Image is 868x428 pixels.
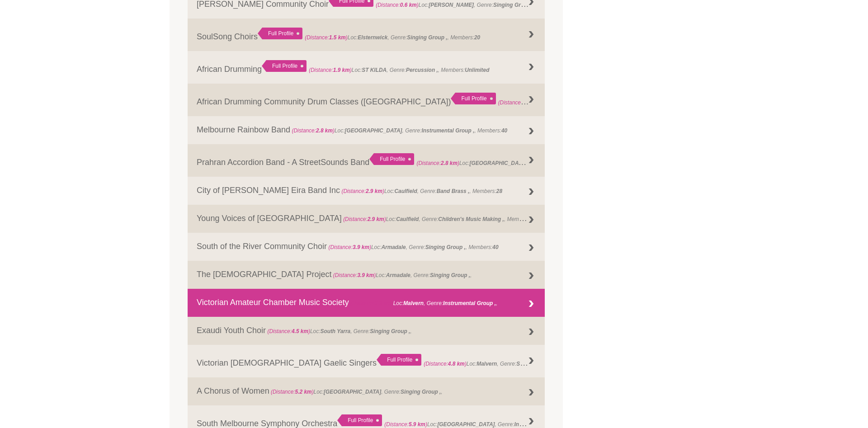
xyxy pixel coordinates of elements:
strong: Malvern [476,361,497,367]
span: Loc: , Genre: , Members: [340,188,502,194]
a: A Chorus of Women (Distance:5.2 km)Loc:[GEOGRAPHIC_DATA], Genre:Singing Group ,, [188,377,545,405]
span: Loc: , Genre: , Members: [290,127,507,134]
a: Victorian Amateur Chamber Music Society (Distance:3.9 km)Loc:Malvern, Genre:Instrumental Group ,, [188,289,545,317]
strong: 4.5 km [292,328,308,334]
span: (Distance: ) [267,328,310,334]
span: (Distance: ) [328,244,371,250]
strong: [GEOGRAPHIC_DATA] [469,158,527,167]
strong: Children's Music Making , [438,216,504,222]
a: Melbourne Rainbow Band (Distance:2.8 km)Loc:[GEOGRAPHIC_DATA], Genre:Instrumental Group ,, Member... [188,116,545,144]
a: SoulSong Choirs Full Profile (Distance:1.5 km)Loc:Elsternwick, Genre:Singing Group ,, Members:20 [188,19,545,51]
strong: Instrumental Group , [422,127,475,134]
strong: 28 [496,188,502,194]
span: (Distance: ) [292,127,335,134]
strong: [PERSON_NAME] [429,2,474,8]
a: African Drumming Community Drum Classes ([GEOGRAPHIC_DATA]) Full Profile (Distance:1.9 km)Loc:, G... [188,84,545,116]
div: Full Profile [262,60,307,72]
div: Full Profile [337,414,382,426]
strong: Band Brass , [437,188,470,194]
span: Loc: , Genre: , Members: [309,67,489,73]
strong: 5.2 km [295,389,312,395]
strong: 2.8 km [316,127,333,134]
a: Victorian [DEMOGRAPHIC_DATA] Gaelic Singers Full Profile (Distance:4.8 km)Loc:Malvern, Genre:Sing... [188,345,545,377]
span: (Distance: ) [309,67,352,73]
span: (Distance: ) [333,272,376,278]
strong: 2.9 km [366,188,382,194]
span: (Distance: ) [498,97,541,106]
span: (Distance: ) [384,421,427,428]
a: Prahran Accordion Band - A StreetSounds Band Full Profile (Distance:2.8 km)Loc:[GEOGRAPHIC_DATA],... [188,144,545,177]
span: Loc: , Genre: , Members: [305,34,480,41]
strong: Instrumental Group , [443,300,496,306]
span: (Distance: ) [350,300,393,306]
strong: Singing Group , [425,244,466,250]
strong: 3.9 km [357,272,374,278]
a: City of [PERSON_NAME] Eira Band Inc (Distance:2.9 km)Loc:Caulfield, Genre:Band Brass ,, Members:28 [188,177,545,205]
strong: [GEOGRAPHIC_DATA] [344,127,402,134]
div: Full Profile [258,28,302,39]
strong: Singing Group , [401,389,441,395]
span: (Distance: ) [376,2,419,8]
span: Loc: , Genre: , [269,389,443,395]
strong: 40 [501,127,507,134]
strong: 2.9 km [368,216,384,222]
strong: 4.8 km [448,361,465,367]
span: Loc: , Genre: , [498,97,624,106]
strong: Singing Group , [516,358,557,367]
a: South of the River Community Choir (Distance:3.9 km)Loc:Armadale, Genre:Singing Group ,, Members:40 [188,233,545,261]
span: Loc: , Genre: , [384,419,568,428]
span: Loc: , Genre: , [424,358,558,367]
span: (Distance: ) [271,389,314,395]
a: Exaudi Youth Choir (Distance:4.5 km)Loc:South Yarra, Genre:Singing Group ,, [188,317,545,345]
span: (Distance: ) [341,188,384,194]
a: African Drumming Full Profile (Distance:1.9 km)Loc:ST KILDA, Genre:Percussion ,, Members:Unlimited [188,51,545,84]
strong: 1.9 km [333,67,350,73]
strong: ST KILDA [362,67,387,73]
strong: 1.5 km [329,34,346,41]
strong: Armadale [386,272,410,278]
span: (Distance: ) [416,160,459,166]
span: Loc: , Genre: , [266,328,412,334]
span: Loc: , Genre: , [349,300,498,306]
span: (Distance: ) [343,216,386,222]
a: The [DEMOGRAPHIC_DATA] Project (Distance:3.9 km)Loc:Armadale, Genre:Singing Group ,, [188,261,545,289]
strong: 3.9 km [353,244,369,250]
strong: [GEOGRAPHIC_DATA] [437,421,495,428]
strong: Singing Group , [407,34,447,41]
strong: Unlimited [465,67,489,73]
strong: 5.9 km [409,421,425,428]
strong: 20 [474,34,480,41]
strong: 3.9 km [375,300,392,306]
strong: [GEOGRAPHIC_DATA] [324,389,381,395]
span: Loc: , Genre: , [331,272,472,278]
div: Full Profile [451,93,495,104]
strong: Singing Group , [370,328,410,334]
strong: Caulfield [394,188,417,194]
strong: Caulfield [396,216,419,222]
strong: Instrumental Group , [514,419,567,428]
span: Loc: , Genre: , Members: [416,158,632,167]
span: (Distance: ) [424,361,467,367]
strong: Elsternwick [358,34,387,41]
span: Loc: , Genre: , Members: [327,244,498,250]
strong: Malvern [403,300,424,306]
span: Loc: , Genre: , Members: [342,214,540,223]
div: Full Profile [369,153,414,165]
strong: 0.6 km [400,2,417,8]
a: Young Voices of [GEOGRAPHIC_DATA] (Distance:2.9 km)Loc:Caulfield, Genre:Children's Music Making ,... [188,205,545,233]
div: Full Profile [377,354,421,366]
strong: 2.8 km [441,160,458,166]
strong: Percussion , [406,67,438,73]
strong: Singing Group , [430,272,470,278]
strong: South Yarra [320,328,350,334]
span: (Distance: ) [305,34,348,41]
strong: 40 [492,244,498,250]
strong: Armadale [381,244,406,250]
